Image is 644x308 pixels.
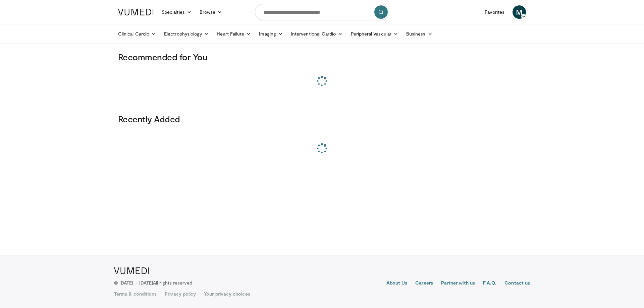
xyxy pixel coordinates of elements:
[255,4,389,20] input: Search topics, interventions
[196,5,226,19] a: Browse
[114,27,160,41] a: Clinical Cardio
[114,280,193,286] p: © [DATE] – [DATE]
[118,52,526,62] h3: Recommended for You
[114,291,157,297] a: Terms & conditions
[415,280,433,288] a: Careers
[153,280,192,286] span: All rights reserved
[347,27,402,41] a: Peripheral Vascular
[213,27,255,41] a: Heart Failure
[255,27,287,41] a: Imaging
[504,280,530,288] a: Contact us
[118,9,154,15] img: VuMedi Logo
[386,280,408,288] a: About Us
[160,27,213,41] a: Electrophysiology
[287,27,347,41] a: Interventional Cardio
[114,267,149,274] img: VuMedi Logo
[481,5,508,19] a: Favorites
[441,280,475,288] a: Partner with us
[402,27,436,41] a: Business
[118,114,526,124] h3: Recently Added
[158,5,196,19] a: Specialties
[513,5,526,19] a: M
[165,291,196,297] a: Privacy policy
[204,291,250,297] a: Your privacy choices
[483,280,496,288] a: F.A.Q.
